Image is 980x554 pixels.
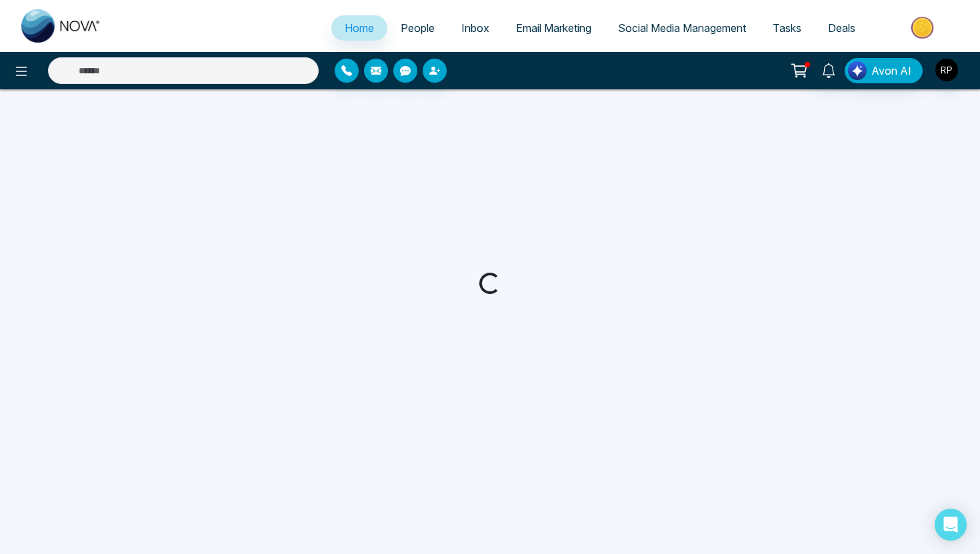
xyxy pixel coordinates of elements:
img: User Avatar [935,59,958,81]
a: Home [331,15,387,41]
div: Open Intercom Messenger [935,509,967,541]
span: People [401,21,435,35]
img: Market-place.gif [875,13,972,43]
span: Home [345,21,374,35]
a: Deals [815,15,869,41]
a: Social Media Management [605,15,759,41]
span: Tasks [773,21,801,35]
span: Inbox [461,21,489,35]
button: Avon AI [845,58,923,83]
a: Tasks [759,15,815,41]
a: Email Marketing [503,15,605,41]
a: People [387,15,448,41]
span: Deals [828,21,855,35]
span: Social Media Management [618,21,746,35]
img: Lead Flow [848,61,867,80]
img: Nova CRM Logo [21,9,101,43]
span: Avon AI [871,63,911,79]
span: Email Marketing [516,21,591,35]
a: Inbox [448,15,503,41]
